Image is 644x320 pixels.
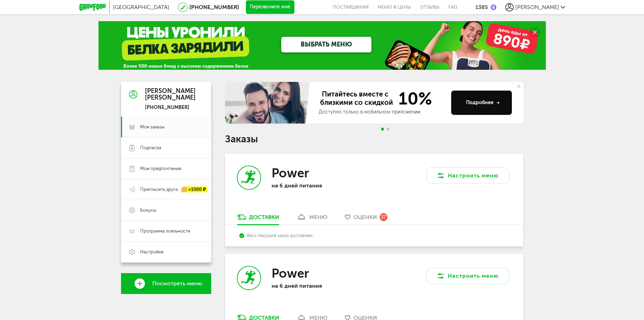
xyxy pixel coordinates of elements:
a: Посмотреть меню [121,273,211,294]
div: 1385 [475,4,488,10]
span: 10% [394,90,432,107]
a: ВЫБРАТЬ МЕНЮ [281,37,371,52]
h1: Заказы [225,135,523,144]
span: Бонусы [140,207,156,213]
a: [PHONE_NUMBER] [189,4,239,10]
img: family-banner.579af9d.jpg [225,82,312,124]
div: Весь текущий заказ доставлен. [239,233,509,238]
p: на 6 дней питания [272,182,362,189]
h3: Power [272,166,309,180]
p: на 6 дней питания [272,283,362,289]
a: Настройки [121,242,211,262]
a: Мои предпочтения [121,158,211,179]
div: Доставки [249,214,279,220]
button: Настроить меню [426,268,509,284]
span: Пригласить друга [140,186,178,193]
a: Доставки [234,213,283,225]
button: Подробнее [451,91,512,115]
span: Настройки [140,249,164,255]
div: меню [309,214,327,220]
img: bonus_b.cdccf46.png [491,5,496,10]
span: [PERSON_NAME] [515,4,559,10]
a: Программа лояльности [121,221,211,242]
span: Посмотреть меню [152,280,202,287]
span: Мои заказы [140,124,165,130]
button: Настроить меню [426,167,509,184]
button: Перезвоните мне [246,0,294,14]
a: меню [293,213,331,225]
a: Мои заказы [121,117,211,137]
div: Доступно только в мобильном приложении [319,109,446,116]
span: Питайтесь вместе с близкими со скидкой [319,90,394,107]
span: Go to slide 1 [381,128,384,130]
a: Бонусы [121,200,211,221]
a: Пригласить друга +1000 ₽ [121,179,211,200]
span: [GEOGRAPHIC_DATA] [113,4,169,10]
a: Подписка [121,137,211,158]
div: [PHONE_NUMBER] [145,104,196,111]
span: Оценки [353,214,377,220]
span: Мои предпочтения [140,166,181,172]
div: +1000 ₽ [181,187,208,193]
span: Подписка [140,145,161,151]
div: Подробнее [466,99,500,106]
div: [PERSON_NAME] [PERSON_NAME] [145,88,196,102]
span: Программа лояльности [140,228,190,234]
div: 37 [380,213,387,221]
a: Оценки 37 [341,213,391,225]
h3: Power [272,266,309,281]
span: Go to slide 2 [387,128,389,130]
